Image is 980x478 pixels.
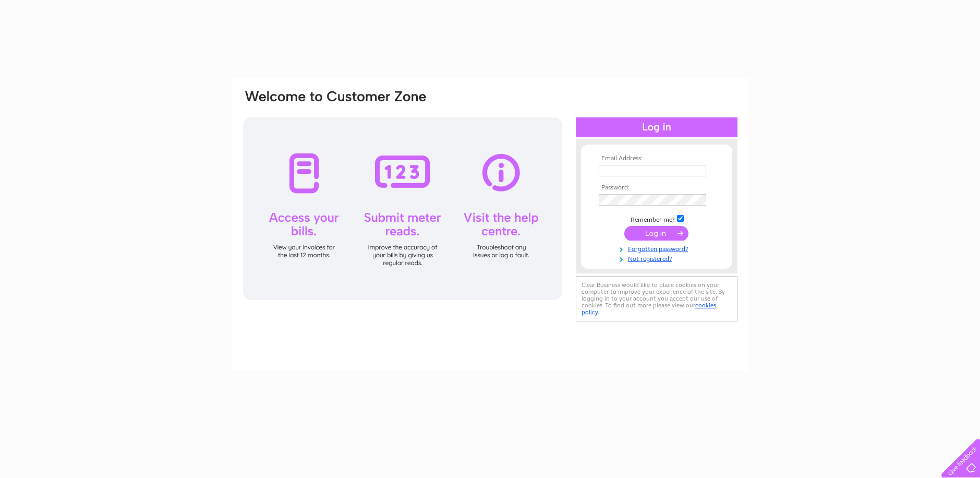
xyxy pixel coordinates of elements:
th: Password: [596,184,717,192]
input: Submit [624,226,688,241]
th: Email Address: [596,155,717,162]
a: cookies policy [582,302,716,316]
td: Remember me? [596,213,717,224]
a: Not registered? [599,253,717,263]
a: Forgotten password? [599,243,717,253]
div: Clear Business would like to place cookies on your computer to improve your experience of the sit... [576,276,737,321]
